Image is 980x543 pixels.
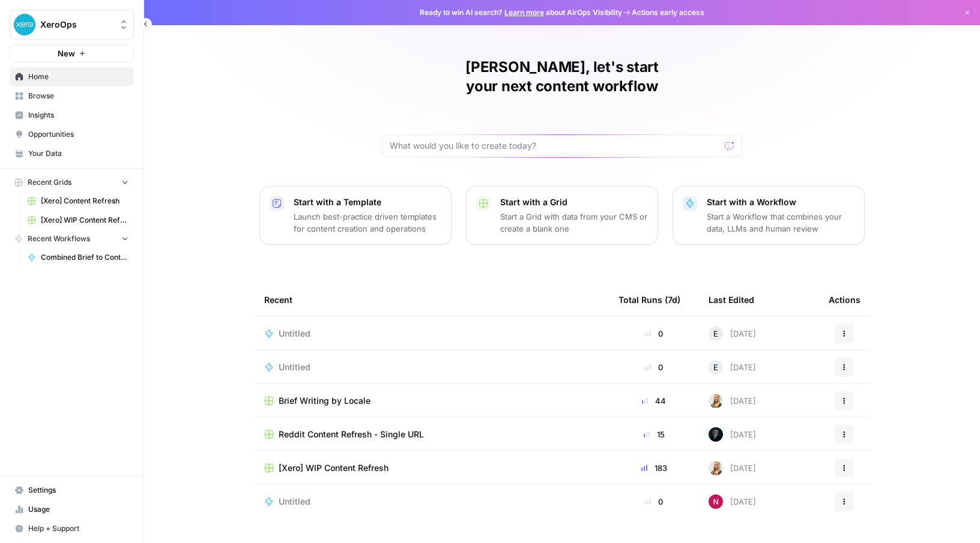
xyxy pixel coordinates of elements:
[619,395,689,407] div: 44
[707,196,854,208] p: Start with a Workflow
[619,428,689,440] div: 15
[10,519,134,538] button: Help + Support
[619,462,689,474] div: 183
[264,395,599,407] a: Brief Writing by Locale
[28,504,129,515] span: Usage
[279,428,424,440] span: Reddit Content Refresh - Single URL
[264,496,599,508] a: Untitled
[279,361,310,373] span: Untitled
[709,394,723,408] img: ygsh7oolkwauxdw54hskm6m165th
[10,230,134,248] button: Recent Workflows
[28,91,129,101] span: Browse
[709,494,756,509] div: [DATE]
[707,211,854,235] p: Start a Workflow that combines your data, LLMs and human review
[709,427,756,442] div: [DATE]
[294,196,441,208] p: Start with a Template
[709,461,723,475] img: ygsh7oolkwauxdw54hskm6m165th
[619,361,689,373] div: 0
[14,14,35,35] img: XeroOps Logo
[40,19,113,31] span: XeroOps
[829,283,861,316] div: Actions
[28,71,129,82] span: Home
[709,283,754,316] div: Last Edited
[10,125,134,144] a: Opportunities
[41,196,129,206] span: [Xero] Content Refresh
[264,283,599,316] div: Recent
[10,500,134,519] a: Usage
[41,252,129,263] span: Combined Brief to Content
[41,215,129,226] span: [Xero] WIP Content Refresh
[259,186,452,245] button: Start with a TemplateLaunch best-practice driven templates for content creation and operations
[382,58,742,96] h1: [PERSON_NAME], let's start your next content workflow
[28,485,129,496] span: Settings
[500,196,648,208] p: Start with a Grid
[10,10,134,40] button: Workspace: XeroOps
[28,233,90,244] span: Recent Workflows
[709,394,756,408] div: [DATE]
[632,7,704,18] span: Actions early access
[22,191,134,211] a: [Xero] Content Refresh
[709,494,723,509] img: 809rsgs8fojgkhnibtwc28oh1nli
[504,8,544,17] a: Learn more
[264,462,599,474] a: [Xero] WIP Content Refresh
[466,186,658,245] button: Start with a GridStart a Grid with data from your CMS or create a blank one
[28,177,71,188] span: Recent Grids
[264,428,599,440] a: Reddit Content Refresh - Single URL
[713,361,718,373] span: E
[279,496,310,508] span: Untitled
[279,328,310,340] span: Untitled
[619,496,689,508] div: 0
[10,481,134,500] a: Settings
[500,211,648,235] p: Start a Grid with data from your CMS or create a blank one
[264,328,599,340] a: Untitled
[22,248,134,267] a: Combined Brief to Content
[709,360,756,374] div: [DATE]
[619,328,689,340] div: 0
[22,211,134,230] a: [Xero] WIP Content Refresh
[10,173,134,191] button: Recent Grids
[10,144,134,163] a: Your Data
[28,523,129,534] span: Help + Support
[10,67,134,86] a: Home
[673,186,865,245] button: Start with a WorkflowStart a Workflow that combines your data, LLMs and human review
[28,148,129,159] span: Your Data
[390,140,720,152] input: What would you like to create today?
[58,47,75,59] span: New
[420,7,622,18] span: Ready to win AI search? about AirOps Visibility
[264,361,599,373] a: Untitled
[709,461,756,475] div: [DATE]
[10,86,134,106] a: Browse
[28,110,129,121] span: Insights
[28,129,129,140] span: Opportunities
[294,211,441,235] p: Launch best-practice driven templates for content creation and operations
[10,106,134,125] a: Insights
[10,44,134,62] button: New
[713,328,718,340] span: E
[709,326,756,341] div: [DATE]
[709,427,723,442] img: ilf5qirlu51qf7ak37srxb41cqxu
[279,462,389,474] span: [Xero] WIP Content Refresh
[619,283,680,316] div: Total Runs (7d)
[279,395,371,407] span: Brief Writing by Locale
